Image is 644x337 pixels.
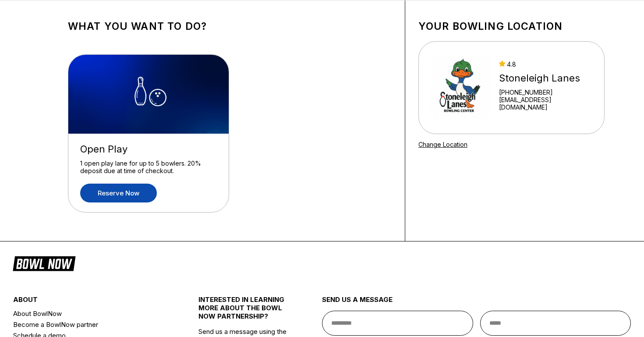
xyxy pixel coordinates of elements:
[499,60,593,68] div: 4.8
[80,160,217,175] div: 1 open play lane for up to 5 bowlers. 20% deposit due at time of checkout.
[68,55,230,134] img: Open Play
[418,141,467,148] a: Change Location
[499,72,593,84] div: Stoneleigh Lanes
[430,55,491,121] img: Stoneleigh Lanes
[418,20,605,32] h1: Your bowling location
[68,20,392,32] h1: What you want to do?
[80,143,217,155] div: Open Play
[499,96,593,111] a: [EMAIL_ADDRESS][DOMAIN_NAME]
[499,89,593,96] div: [PHONE_NUMBER]
[13,308,168,319] a: About BowlNow
[13,295,168,308] div: about
[322,295,631,311] div: send us a message
[13,319,168,330] a: Become a BowlNow partner
[198,295,291,327] div: INTERESTED IN LEARNING MORE ABOUT THE BOWL NOW PARTNERSHIP?
[80,184,157,202] a: Reserve now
